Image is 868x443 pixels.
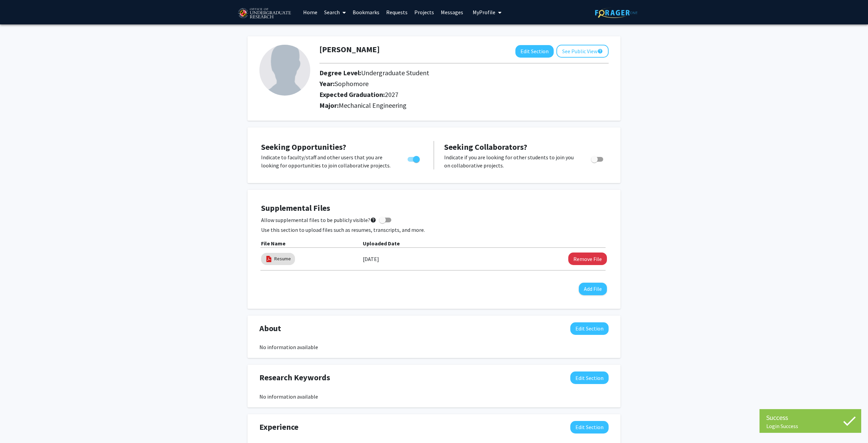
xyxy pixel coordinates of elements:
[570,371,609,384] button: Edit Research Keywords
[411,0,437,24] a: Projects
[437,0,467,24] a: Messages
[568,253,607,265] button: Remove Resume File
[319,101,609,109] h2: Major:
[556,45,609,58] button: See Public View
[363,253,379,265] label: [DATE]
[259,392,609,401] div: No information available
[570,322,609,335] button: Edit About
[570,421,609,434] button: Edit Experience
[370,216,376,224] mat-icon: help
[261,216,376,224] span: Allow supplemental files to be publicly visible?
[265,255,273,263] img: pdf_icon.png
[261,203,607,213] h4: Supplemental Files
[588,153,607,163] div: Toggle
[261,142,346,152] span: Seeking Opportunities?
[300,0,321,24] a: Home
[385,90,398,99] span: 2027
[259,322,281,335] span: About
[259,45,310,96] img: Profile Picture
[319,69,578,77] h2: Degree Level:
[236,5,293,22] img: University of Maryland Logo
[335,79,369,88] span: Sophomore
[766,412,854,423] div: Success
[319,45,380,55] h1: [PERSON_NAME]
[597,47,603,55] mat-icon: help
[321,0,349,24] a: Search
[261,226,607,234] p: Use this section to upload files such as resumes, transcripts, and more.
[259,371,330,384] span: Research Keywords
[259,343,609,351] div: No information available
[595,7,637,18] img: ForagerOne Logo
[444,142,527,152] span: Seeking Collaborators?
[319,90,578,99] h2: Expected Graduation:
[444,153,578,169] p: Indicate if you are looking for other students to join you on collaborative projects.
[349,0,383,24] a: Bookmarks
[261,240,285,247] b: File Name
[319,80,578,88] h2: Year:
[766,423,854,429] div: Login Success
[405,153,423,163] div: Toggle
[473,9,495,16] span: My Profile
[274,255,291,262] a: Resume
[579,283,607,295] button: Add File
[5,412,29,438] iframe: Chat
[383,0,411,24] a: Requests
[261,153,395,169] p: Indicate to faculty/staff and other users that you are looking for opportunities to join collabor...
[515,45,554,58] button: Edit Section
[339,101,407,109] span: Mechanical Engineering
[361,68,429,77] span: Undergraduate Student
[259,421,298,433] span: Experience
[363,240,400,247] b: Uploaded Date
